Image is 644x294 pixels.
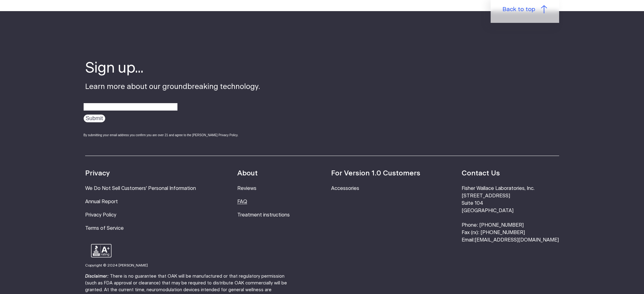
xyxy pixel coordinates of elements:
[462,185,559,244] li: Fisher Wallace Laboratories, Inc. [STREET_ADDRESS] Suite 104 [GEOGRAPHIC_DATA] Phone: [PHONE_NUMB...
[85,274,109,279] strong: Disclaimer:
[237,212,290,217] a: Treatment instructions
[331,186,359,191] a: Accessories
[84,133,260,137] div: By submitting your email address you confirm you are over 21 and agree to the [PERSON_NAME] Priva...
[85,59,260,78] h4: Sign up...
[85,59,260,143] div: Learn more about our groundbreaking technology.
[85,199,118,204] a: Annual Report
[85,170,110,177] strong: Privacy
[85,186,196,191] a: We Do Not Sell Customers' Personal Information
[237,186,256,191] a: Reviews
[331,170,420,177] strong: For Version 1.0 Customers
[237,170,258,177] strong: About
[85,212,116,217] a: Privacy Policy
[85,226,124,231] a: Terms of Service
[84,115,105,122] input: Submit
[85,263,148,267] small: Copyright © 2024 [PERSON_NAME]
[237,199,247,204] a: FAQ
[502,5,535,14] span: Back to top
[462,170,500,177] strong: Contact Us
[475,237,559,242] a: [EMAIL_ADDRESS][DOMAIN_NAME]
